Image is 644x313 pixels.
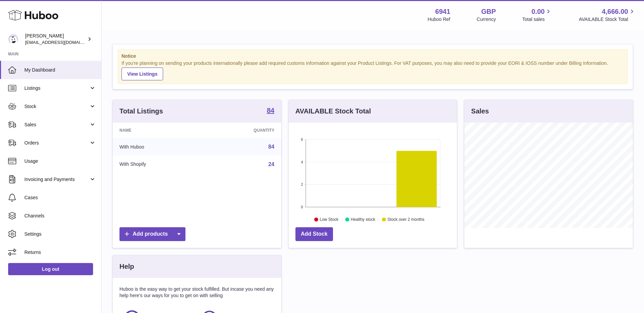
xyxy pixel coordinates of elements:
a: 84 [267,107,274,115]
h3: Total Listings [119,107,163,116]
a: 84 [268,144,274,150]
a: Add Stock [295,227,333,241]
div: [PERSON_NAME] [25,33,86,46]
th: Name [113,123,203,138]
span: 0.00 [532,7,545,16]
h3: Help [119,262,134,271]
text: 2 [301,182,303,186]
a: Log out [8,263,93,275]
span: Sales [24,122,89,128]
a: View Listings [121,68,163,80]
span: Total sales [522,16,552,23]
div: Currency [477,16,496,23]
p: Huboo is the easy way to get your stock fulfilled. But incase you need any help here's our ways f... [119,286,274,299]
span: Channels [24,213,96,219]
span: 4,666.00 [602,7,628,16]
a: 24 [268,161,274,167]
text: Stock over 2 months [387,217,424,222]
span: Listings [24,85,89,92]
div: Huboo Ref [428,16,450,23]
a: 0.00 Total sales [522,7,552,23]
th: Quantity [203,123,281,138]
strong: Notice [121,53,624,59]
strong: GBP [481,7,496,16]
span: Orders [24,140,89,146]
a: Add products [119,227,185,241]
strong: 6941 [435,7,450,16]
span: Stock [24,103,89,110]
h3: AVAILABLE Stock Total [295,107,371,116]
text: Low Stock [320,217,339,222]
span: Settings [24,231,96,237]
td: With Shopify [113,156,203,173]
span: My Dashboard [24,67,96,73]
span: Returns [24,249,96,256]
a: 4,666.00 AVAILABLE Stock Total [579,7,636,23]
span: Invoicing and Payments [24,176,89,183]
span: AVAILABLE Stock Total [579,16,636,23]
text: 0 [301,205,303,209]
text: 6 [301,137,303,141]
span: Cases [24,194,96,201]
h3: Sales [471,107,489,116]
div: If you're planning on sending your products internationally please add required customs informati... [121,60,624,80]
span: Usage [24,158,96,164]
img: support@photogears.uk [8,34,18,44]
span: [EMAIL_ADDRESS][DOMAIN_NAME] [25,40,99,45]
td: With Huboo [113,138,203,156]
strong: 84 [267,107,274,114]
text: Healthy stock [351,217,375,222]
text: 4 [301,160,303,164]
